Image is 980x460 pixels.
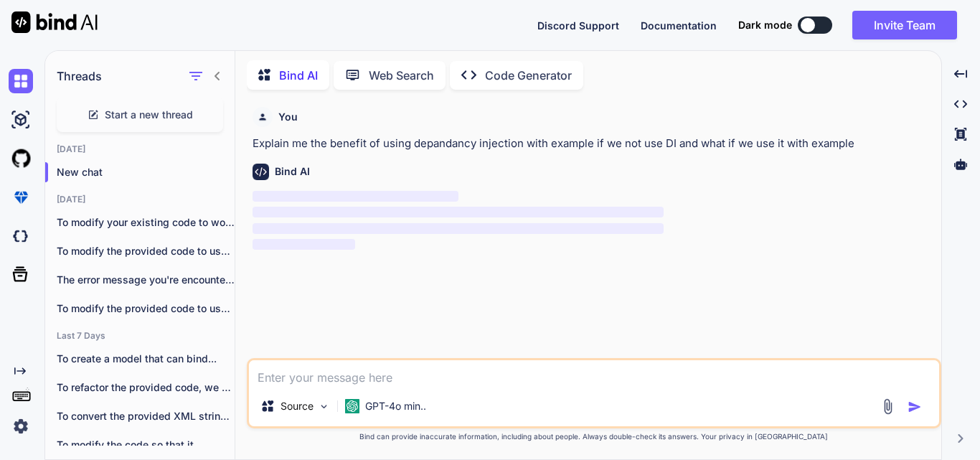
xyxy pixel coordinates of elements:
[57,67,102,85] h1: Threads
[880,398,896,415] img: attachment
[253,223,664,234] span: ‌
[9,69,33,93] img: chat
[247,431,941,442] p: Bind can provide inaccurate information, including about people. Always double-check its answers....
[9,146,33,171] img: githubLight
[57,165,235,179] p: New chat
[345,399,359,413] img: GPT-4o mini
[641,19,717,32] span: Documentation
[369,67,434,84] p: Web Search
[57,215,235,230] p: To modify your existing code to work...
[9,414,33,438] img: settings
[485,67,572,84] p: Code Generator
[318,400,330,413] img: Pick Models
[908,400,922,414] img: icon
[365,399,426,413] p: GPT-4o min..
[57,409,235,423] p: To convert the provided XML string into...
[253,207,664,217] span: ‌
[57,244,235,258] p: To modify the provided code to use...
[45,144,235,155] h2: [DATE]
[278,110,298,124] h6: You
[641,18,717,33] button: Documentation
[253,239,355,250] span: ‌
[9,224,33,248] img: darkCloudIdeIcon
[537,18,619,33] button: Discord Support
[57,273,235,287] p: The error message you're encountering indicates that...
[57,352,235,366] p: To create a model that can bind...
[57,380,235,395] p: To refactor the provided code, we will...
[45,194,235,205] h2: [DATE]
[253,191,458,202] span: ‌
[57,438,235,452] p: To modify the code so that it...
[9,185,33,210] img: premium
[253,136,938,152] p: Explain me the benefit of using depandancy injection with example if we not use DI and what if we...
[738,18,792,32] span: Dark mode
[45,330,235,342] h2: Last 7 Days
[105,108,193,122] span: Start a new thread
[279,67,318,84] p: Bind AI
[57,301,235,316] p: To modify the provided code to use...
[275,164,310,179] h6: Bind AI
[9,108,33,132] img: ai-studio
[281,399,314,413] p: Source
[537,19,619,32] span: Discord Support
[11,11,98,33] img: Bind AI
[852,11,957,39] button: Invite Team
